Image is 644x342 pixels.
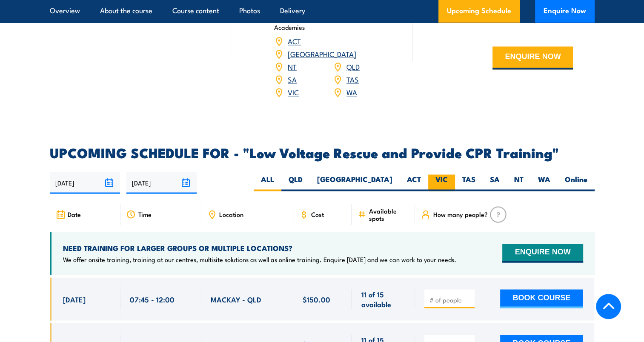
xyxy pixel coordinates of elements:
a: SA [288,74,297,84]
span: Date [68,211,81,218]
span: 07:45 - 12:00 [130,294,175,304]
label: [GEOGRAPHIC_DATA] [310,174,400,191]
h4: NEED TRAINING FOR LARGER GROUPS OR MULTIPLE LOCATIONS? [63,243,456,253]
input: From date [50,172,120,194]
label: NT [507,174,531,191]
span: Location [219,211,243,218]
span: [DATE] [63,294,86,304]
a: WA [346,87,357,97]
span: 11 of 15 available [361,289,406,309]
label: TAS [455,174,483,191]
label: QLD [281,174,310,191]
input: To date [126,172,197,194]
label: Online [558,174,595,191]
button: ENQUIRE NOW [502,244,583,262]
a: QLD [346,61,360,71]
span: Available spots [369,207,409,222]
span: MACKAY - QLD [211,294,261,304]
label: SA [483,174,507,191]
a: ACT [288,36,301,46]
span: Time [138,211,152,218]
button: BOOK COURSE [500,289,583,308]
a: NT [288,61,297,71]
span: How many people? [433,211,487,218]
input: # of people [429,295,472,304]
label: WA [531,174,558,191]
label: VIC [428,174,455,191]
span: $150.00 [303,294,330,304]
label: ACT [400,174,428,191]
p: We offer onsite training, training at our centres, multisite solutions as well as online training... [63,255,456,263]
label: ALL [254,174,281,191]
a: [GEOGRAPHIC_DATA] [288,48,356,59]
span: Cost [311,211,324,218]
h2: UPCOMING SCHEDULE FOR - "Low Voltage Rescue and Provide CPR Training" [50,146,595,158]
button: ENQUIRE NOW [492,46,573,69]
a: VIC [288,87,299,97]
a: TAS [346,74,359,84]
